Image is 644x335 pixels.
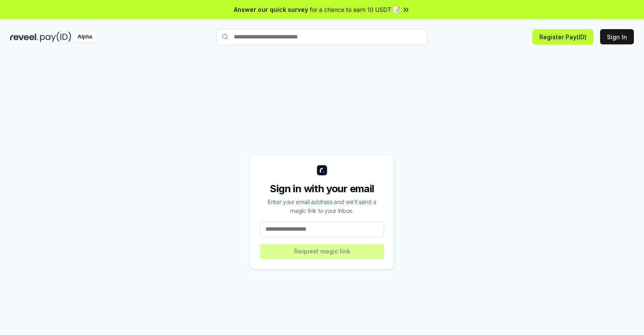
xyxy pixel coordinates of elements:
span: for a chance to earn 10 USDT 📝 [310,5,400,14]
div: Sign in with your email [260,182,384,196]
img: reveel_dark [10,32,38,42]
div: Enter your email address and we’ll send a magic link to your inbox. [260,197,384,215]
button: Register Pay(ID) [533,29,593,44]
img: pay_id [40,32,71,42]
img: logo_small [317,165,327,175]
div: Alpha [73,32,97,42]
span: Answer our quick survey [234,5,308,14]
button: Sign In [600,29,634,44]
